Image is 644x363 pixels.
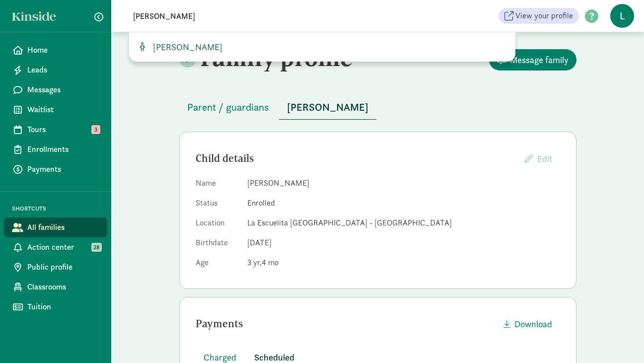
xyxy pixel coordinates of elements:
[516,148,560,169] button: Edit
[515,10,573,22] span: View your profile
[137,40,507,54] a: [PERSON_NAME]
[262,257,279,268] span: 4
[179,44,376,72] h2: Family profile
[149,41,222,53] span: [PERSON_NAME]
[187,99,269,115] span: Parent / guardians
[27,301,99,313] span: Tuition
[4,257,107,277] a: Public profile
[287,99,368,115] span: [PERSON_NAME]
[4,297,107,317] a: Tuition
[91,125,100,134] span: 3
[510,53,569,67] span: Message family
[247,257,262,268] span: 3
[196,197,239,213] dt: Status
[247,237,272,248] span: [DATE]
[4,237,107,257] a: Action center 28
[4,100,107,120] a: Waitlist
[4,60,107,80] a: Leads
[196,237,239,253] dt: Birthdate
[27,124,99,136] span: Tours
[279,102,376,113] a: [PERSON_NAME]
[4,218,107,237] a: All families
[27,241,99,253] span: Action center
[4,120,107,140] a: Tours 3
[514,317,552,331] span: Download
[247,177,560,189] dd: [PERSON_NAME]
[179,95,277,119] button: Parent / guardians
[196,177,239,193] dt: Name
[4,159,107,179] a: Payments
[537,153,552,164] span: Edit
[489,49,576,71] button: Message family
[196,257,239,273] dt: Age
[27,84,99,96] span: Messages
[27,64,99,76] span: Leads
[499,8,579,24] a: View your profile
[27,261,99,273] span: Public profile
[247,197,560,209] dd: Enrolled
[27,163,99,175] span: Payments
[196,150,516,166] div: Child details
[610,4,634,28] span: L
[91,243,102,252] span: 28
[4,80,107,100] a: Messages
[496,313,560,335] button: Download
[27,104,99,116] span: Waitlist
[27,281,99,293] span: Classrooms
[4,140,107,159] a: Enrollments
[179,102,277,113] a: Parent / guardians
[27,44,99,56] span: Home
[196,217,239,233] dt: Location
[27,221,99,233] span: All families
[27,144,99,155] span: Enrollments
[594,315,644,363] iframe: Chat Widget
[4,40,107,60] a: Home
[247,217,560,229] dd: La Escuelita [GEOGRAPHIC_DATA] - [GEOGRAPHIC_DATA]
[279,95,376,120] button: [PERSON_NAME]
[127,6,406,26] input: Search for a family, child or location
[4,277,107,297] a: Classrooms
[196,316,496,332] div: Payments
